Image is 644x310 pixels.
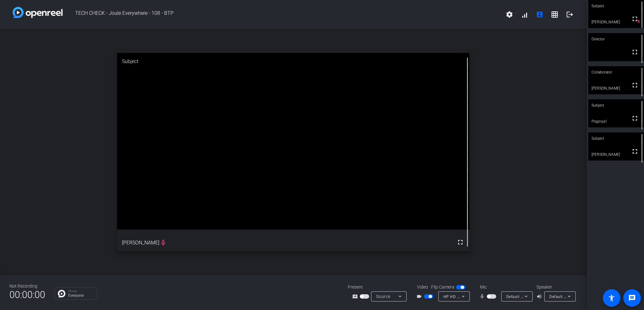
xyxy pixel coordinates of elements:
img: white-gradient.svg [13,7,63,18]
mat-icon: fullscreen [631,48,639,56]
mat-icon: mic_none [479,293,487,300]
p: Everyone [68,294,94,297]
span: 00:00:00 [9,287,45,302]
mat-icon: volume_up [536,293,544,300]
p: Group [68,290,94,293]
mat-icon: videocam_outline [416,293,424,300]
span: Video [417,284,428,290]
mat-icon: fullscreen [457,238,464,246]
div: Collaborator [588,66,644,78]
span: HP HD Camera (0408:5445) [443,294,495,299]
img: Chat Icon [58,290,65,297]
mat-icon: fullscreen [631,114,639,122]
mat-icon: grid_on [551,11,558,18]
button: signal_cellular_alt [517,7,532,22]
mat-icon: settings [506,11,513,18]
mat-icon: account_box [536,11,543,18]
mat-icon: message [628,294,636,302]
mat-icon: fullscreen [631,148,639,155]
span: Source [376,294,391,299]
div: Subject [588,132,644,144]
div: Mic [474,284,536,290]
span: Default - Headphones (Jabra Evolve2 85) [549,294,625,299]
div: Present [348,284,411,290]
mat-icon: fullscreen [631,81,639,89]
mat-icon: fullscreen [631,15,639,23]
span: TECH CHECK - Joule Everywhere - 108 - BTP [63,7,502,22]
span: Flip Camera [431,284,454,290]
mat-icon: screen_share_outline [352,293,360,300]
mat-icon: accessibility [608,294,615,302]
div: Subject [588,99,644,111]
mat-icon: logout [566,11,574,18]
div: Director [588,33,644,45]
div: Not Recording [9,283,45,290]
div: Speaker [536,284,574,290]
div: Subject [117,53,469,70]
